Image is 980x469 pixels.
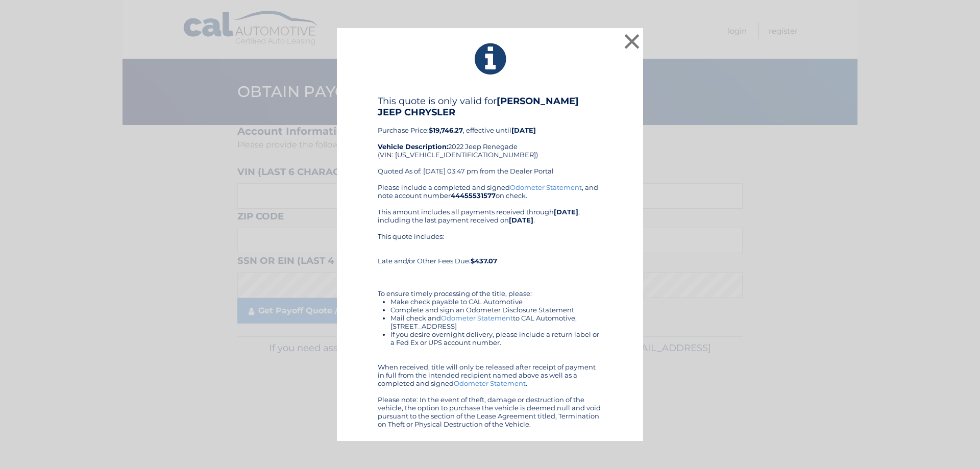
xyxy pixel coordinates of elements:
b: [DATE] [554,208,578,216]
b: 44455531577 [451,191,496,200]
li: Mail check and to CAL Automotive, [STREET_ADDRESS] [390,314,602,330]
strong: Vehicle Description: [378,142,448,151]
li: Complete and sign an Odometer Disclosure Statement [390,306,602,314]
b: [PERSON_NAME] JEEP CHRYSLER [378,95,579,118]
b: $19,746.27 [429,126,463,134]
h4: This quote is only valid for [378,95,602,118]
li: If you desire overnight delivery, please include a return label or a Fed Ex or UPS account number. [390,330,602,347]
b: $437.07 [471,257,497,265]
div: Purchase Price: , effective until 2022 Jeep Renegade (VIN: [US_VEHICLE_IDENTIFICATION_NUMBER]) Qu... [378,95,602,183]
button: × [622,31,642,52]
a: Odometer Statement [441,314,513,322]
a: Odometer Statement [454,379,526,387]
div: This quote includes: Late and/or Other Fees Due: [378,232,602,265]
div: Please include a completed and signed , and note account number on check. This amount includes al... [378,183,602,428]
li: Make check payable to CAL Automotive [390,298,602,306]
b: [DATE] [509,216,533,224]
a: Odometer Statement [510,183,582,191]
b: [DATE] [511,126,536,134]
